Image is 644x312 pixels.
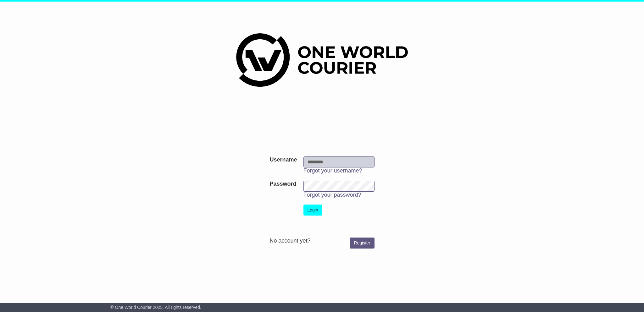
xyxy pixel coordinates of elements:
span: © One World Courier 2025. All rights reserved. [110,305,201,310]
a: Forgot your password? [303,192,361,198]
a: Register [350,238,374,249]
a: Forgot your username? [303,167,362,174]
label: Password [269,181,296,188]
label: Username [269,156,297,163]
button: Login [303,205,322,216]
div: No account yet? [269,238,374,244]
img: One World [236,33,408,87]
